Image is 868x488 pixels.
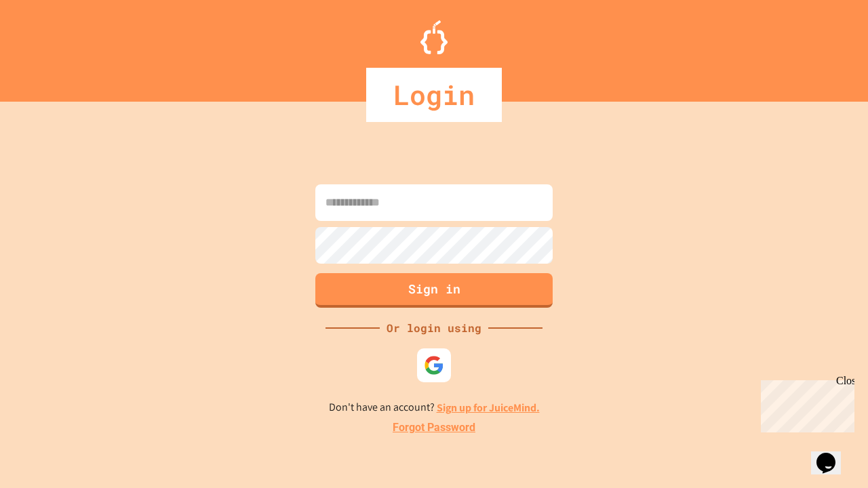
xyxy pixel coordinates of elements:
div: Or login using [380,320,488,336]
div: Chat with us now!Close [5,5,94,86]
img: Logo.svg [420,20,448,54]
a: Forgot Password [393,420,475,436]
iframe: chat widget [755,375,854,432]
iframe: chat widget [811,434,854,474]
div: Login [366,68,502,122]
button: Sign in [315,273,553,308]
img: google-icon.svg [424,355,444,375]
a: Sign up for JuiceMind. [437,401,540,415]
p: Don't have an account? [329,399,540,416]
